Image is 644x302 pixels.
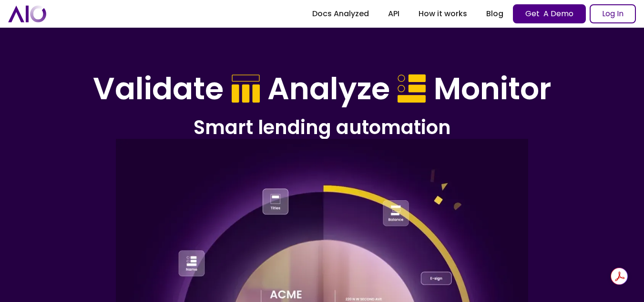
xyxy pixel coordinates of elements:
h1: Monitor [434,71,552,107]
a: Get A Demo [513,4,586,23]
h1: Analyze [267,71,390,107]
a: API [378,5,409,22]
a: Blog [477,5,513,22]
a: Log In [590,4,636,23]
a: home [8,5,46,22]
a: How it works [409,5,477,22]
a: Docs Analyzed [303,5,378,22]
h2: Smart lending automation [51,115,594,140]
h1: Validate [93,71,224,107]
